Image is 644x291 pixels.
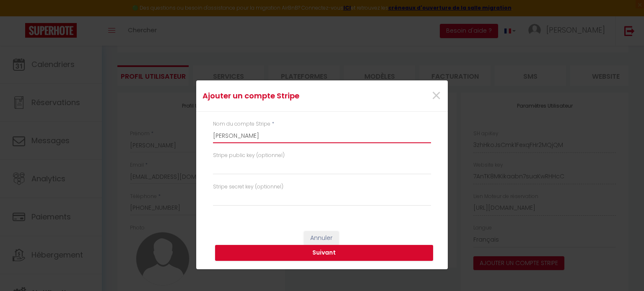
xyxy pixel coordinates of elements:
[431,87,441,105] button: Close
[431,83,441,108] span: ×
[213,152,285,160] label: Stripe public key (optionnel)
[203,90,358,102] h4: Ajouter un compte Stripe
[213,183,283,191] label: Stripe secret key (optionnel)
[215,245,433,261] button: Suivant
[213,120,270,128] label: Nom du compte Stripe
[304,231,339,245] button: Annuler
[7,3,32,28] button: Ouvrir le widget de chat LiveChat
